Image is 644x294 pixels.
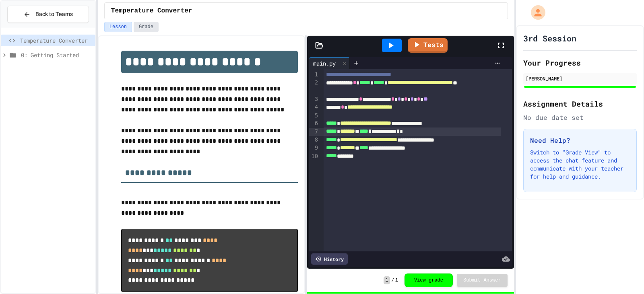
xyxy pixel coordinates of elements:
[309,79,319,95] div: 2
[405,273,453,287] button: View grade
[309,152,319,160] div: 10
[408,38,448,53] a: Tests
[104,22,132,32] button: Lesson
[309,57,350,69] div: main.py
[20,36,92,45] span: Temperature Converter
[134,22,159,32] button: Grade
[392,277,394,284] span: /
[309,119,319,127] div: 6
[7,6,89,23] button: Back to Teams
[21,51,92,59] span: 0: Getting Started
[526,75,634,82] div: [PERSON_NAME]
[309,95,319,103] div: 3
[309,128,319,136] div: 7
[309,136,319,144] div: 8
[523,57,637,68] h2: Your Progress
[309,144,319,152] div: 9
[530,148,630,181] p: Switch to "Grade View" to access the chat feature and communicate with your teacher for help and ...
[523,33,576,44] h1: 3rd Session
[457,274,508,287] button: Submit Answer
[523,98,637,109] h2: Assignment Details
[35,10,73,19] span: Back to Teams
[309,71,319,79] div: 1
[111,6,192,16] span: Temperature Converter
[522,3,547,22] div: My Account
[309,59,340,68] div: main.py
[395,277,398,284] span: 1
[523,113,637,122] div: No due date set
[309,112,319,120] div: 5
[530,136,630,145] h3: Need Help?
[463,277,501,284] span: Submit Answer
[384,276,390,284] span: 1
[309,103,319,111] div: 4
[311,253,348,265] div: History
